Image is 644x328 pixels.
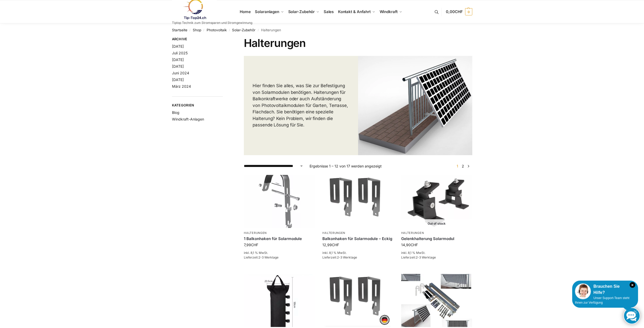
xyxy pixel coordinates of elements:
span: Solar-Zubehör [288,9,315,14]
span: 0,00 [446,9,463,14]
img: Halterungen [358,56,472,155]
a: Seite 2 [460,164,465,168]
div: Brauchen Sie Hilfe? [575,283,635,296]
span: Seite 1 [455,164,459,168]
a: [DATE] [172,57,184,62]
span: CHF [251,243,258,247]
a: Out of stockGelenkhalterung Solarmodul [401,175,472,228]
p: Hier finden Sie alles, was Sie zur Befestigung von Solarmodulen benötigen. Halterungen für Balkon... [253,83,349,128]
span: Lieferzeit: [244,255,278,259]
bdi: 7,99 [244,243,258,247]
nav: Breadcrumb [172,23,472,37]
a: [DATE] [172,64,184,68]
a: → [466,163,470,169]
p: Ergebnisse 1 – 12 von 17 werden angezeigt [310,163,382,169]
span: 2-3 Werktage [416,255,436,259]
span: Kategorien [172,103,223,108]
a: Solaranlagen [253,0,286,23]
span: / [187,28,193,32]
img: Balkonhaken eckig [322,274,393,327]
a: Juli 2025 [172,51,188,55]
a: Windkraft [377,0,404,23]
a: Sales [321,0,336,23]
p: inkl. 8,1 % MwSt. [401,251,472,255]
img: Halterung für 1 Photovoltaik Module verstellbar [401,274,472,327]
span: 0 [465,8,472,15]
img: Sandsäcke zu Beschwerung Camping, Schirme, Pavilions-Solarmodule [244,274,315,327]
p: Tiptop Technik zum Stromsparen und Stromgewinnung [172,21,252,24]
a: Startseite [172,28,187,32]
span: / [255,28,261,32]
p: inkl. 8,1 % MwSt. [244,251,315,255]
span: CHF [455,9,463,14]
a: [DATE] [172,77,184,82]
span: Lieferzeit: [322,255,357,259]
p: inkl. 8,1 % MwSt. [322,251,393,255]
a: Solar-Zubehör [232,28,255,32]
select: Shop-Reihenfolge [244,163,303,169]
span: 2-3 Werktage [337,255,357,259]
nav: Produkt-Seitennummerierung [454,163,472,169]
h1: Halterungen [244,37,472,49]
a: Halterungen [244,231,267,235]
a: Photovoltaik [207,28,227,32]
span: Archive [172,37,223,42]
img: Gelenkhalterung Solarmodul [401,175,472,228]
span: Unser Support-Team steht Ihnen zur Verfügung [575,296,629,304]
a: Balkonhaken für Solarmodule – Eckig [322,236,393,241]
a: Kontakt & Anfahrt [336,0,377,23]
bdi: 12,99 [322,243,339,247]
img: Customer service [575,283,591,299]
span: Sales [324,9,334,14]
a: [DATE] [172,44,184,48]
span: / [201,28,207,32]
a: Shop [193,28,201,32]
span: Kontakt & Anfahrt [338,9,371,14]
a: Juni 2024 [172,71,189,75]
a: Halterungen [322,231,345,235]
img: Balkonhaken für Solarmodule - Eckig [322,175,393,228]
span: Windkraft [380,9,398,14]
button: Close filters [223,37,226,43]
a: Gelenkhalterung Solarmodul [401,236,472,241]
span: Solaranlagen [255,9,279,14]
i: Schließen [630,282,635,288]
span: / [227,28,232,32]
bdi: 14,90 [401,243,418,247]
a: März 2024 [172,84,191,88]
a: 0,00CHF 0 [446,4,472,19]
span: Lieferzeit: [401,255,436,259]
a: Solar-Zubehör [286,0,321,23]
a: Windkraft-Anlagen [172,117,204,121]
span: 2-3 Werktage [258,255,278,259]
a: 1 Balkonhaken für Solarmodule [244,236,315,241]
span: CHF [332,243,339,247]
span: CHF [411,243,418,247]
img: Balkonhaken für runde Handläufe [244,175,315,228]
a: Halterungen [401,231,424,235]
a: Blog [172,110,179,115]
